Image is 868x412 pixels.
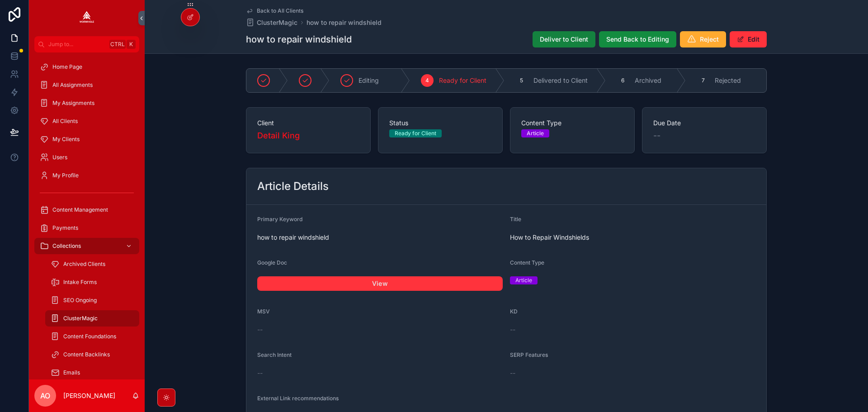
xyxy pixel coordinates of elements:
span: Google Doc [257,259,287,266]
span: External Link recommendations [257,395,339,402]
span: Ready for Client [439,76,486,85]
span: 5 [520,77,523,84]
a: All Assignments [34,77,139,93]
div: Article [527,129,544,137]
div: Ready for Client [395,129,436,137]
h1: how to repair windshield [246,33,352,46]
span: My Profile [52,172,79,179]
span: Archived [635,76,661,85]
button: Jump to...CtrlK [34,36,139,52]
span: Content Management [52,206,108,213]
span: Users [52,154,67,161]
span: Archived Clients [63,260,105,268]
a: SEO Ongoing [45,292,139,308]
span: Home Page [52,63,82,71]
span: All Assignments [52,81,93,89]
span: All Clients [52,118,78,125]
span: Status [389,118,491,128]
a: ClusterMagic [246,18,297,27]
span: Client [257,118,359,128]
span: Payments [52,224,78,232]
span: Reject [700,35,719,44]
span: Editing [359,76,379,85]
a: Archived Clients [45,256,139,272]
a: My Profile [34,167,139,184]
button: Send Back to Editing [599,31,676,47]
span: SEO Ongoing [63,297,97,304]
span: Collections [52,242,81,250]
span: SERP Features [510,351,548,358]
a: Back to All Clients [246,7,303,14]
span: ClusterMagic [63,315,98,322]
span: Content Foundations [63,333,116,340]
a: All Clients [34,113,139,129]
a: Content Management [34,202,139,218]
span: Back to All Clients [257,7,303,14]
span: How to Repair Windshields [510,233,755,242]
span: K [127,41,135,48]
span: Deliver to Client [540,35,588,44]
span: 4 [425,77,429,84]
span: Rejected [715,76,741,85]
a: View [257,276,503,291]
span: Due Date [653,118,755,128]
span: Content Type [521,118,623,128]
span: My Clients [52,136,80,143]
span: -- [510,369,515,378]
a: ClusterMagic [45,310,139,327]
span: -- [510,325,515,334]
span: 7 [702,77,705,84]
span: My Assignments [52,99,94,107]
span: -- [257,325,263,334]
span: Primary Keyword [257,216,302,223]
a: Payments [34,220,139,236]
a: how to repair windshield [307,18,382,27]
span: Search Intent [257,351,292,358]
p: [PERSON_NAME] [63,391,115,400]
a: My Assignments [34,95,139,111]
span: AO [40,390,50,401]
div: scrollable content [29,52,145,379]
span: Intake Forms [63,279,97,286]
a: Detail King [257,129,300,142]
span: Emails [63,369,80,376]
a: Content Foundations [45,328,139,345]
button: Reject [680,31,726,47]
div: Article [515,276,532,284]
span: Jump to... [48,41,106,48]
span: KD [510,308,518,315]
span: Ctrl [109,40,126,49]
span: -- [257,369,263,378]
span: -- [653,129,660,142]
span: Content Type [510,259,544,266]
span: how to repair windshield [257,233,503,242]
button: Edit [730,31,767,47]
a: Content Backlinks [45,346,139,363]
a: My Clients [34,131,139,147]
h2: Article Details [257,179,329,194]
a: Users [34,149,139,166]
a: Collections [34,238,139,254]
span: Send Back to Editing [606,35,669,44]
span: Title [510,216,521,223]
span: Content Backlinks [63,351,110,358]
span: 6 [621,77,624,84]
span: ClusterMagic [257,18,297,27]
img: App logo [80,11,94,25]
a: Emails [45,365,139,381]
span: MSV [257,308,270,315]
button: Deliver to Client [533,31,595,47]
a: Home Page [34,59,139,75]
span: Delivered to Client [533,76,588,85]
a: Intake Forms [45,274,139,290]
